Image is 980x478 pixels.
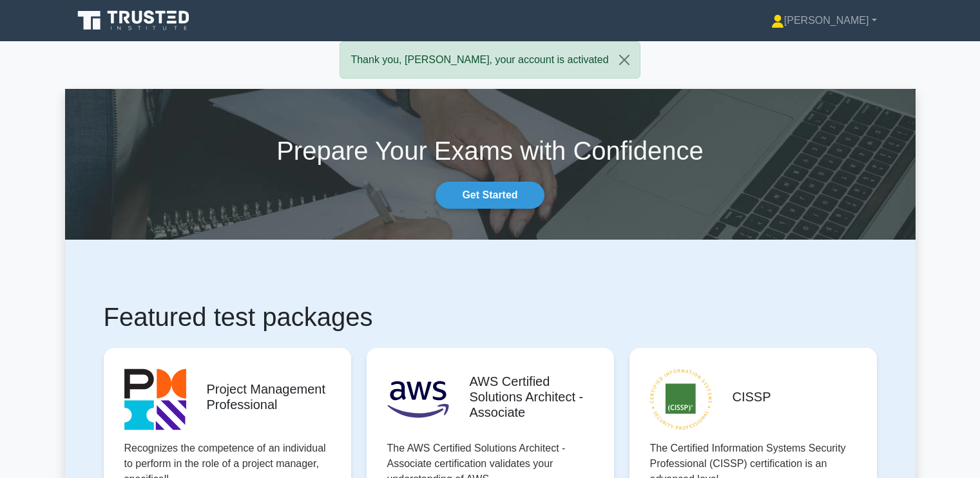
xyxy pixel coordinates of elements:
[104,301,877,332] h1: Featured test packages
[609,42,640,78] button: Close
[340,41,640,79] div: Thank you, [PERSON_NAME], your account is activated
[65,135,916,166] h1: Prepare Your Exams with Confidence
[436,182,544,209] a: Get Started
[740,8,908,33] a: [PERSON_NAME]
